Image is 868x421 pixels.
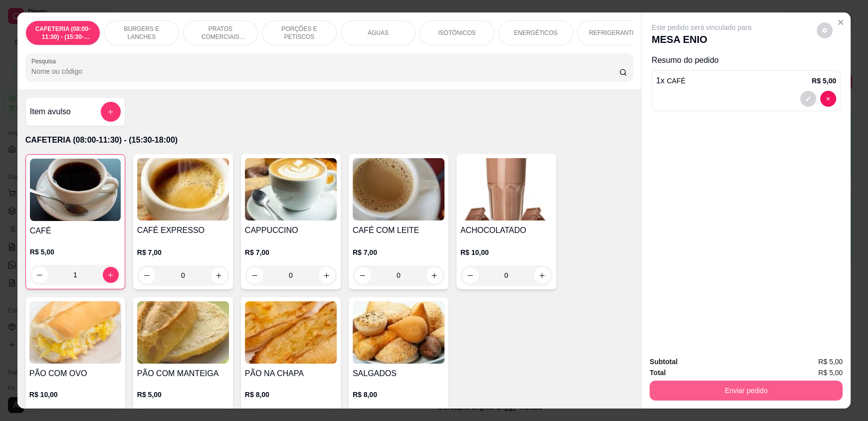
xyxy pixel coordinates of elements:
[103,267,119,283] button: increase-product-quantity
[31,57,59,65] label: Pesquisa
[800,91,816,107] button: decrease-product-quantity
[650,369,665,377] strong: Total
[353,368,444,380] h4: SALGADOS
[534,267,550,283] button: increase-product-quantity
[817,22,833,38] button: decrease-product-quantity
[137,368,229,380] h4: PÃO COM MANTEIGA
[32,267,48,283] button: decrease-product-quantity
[651,22,751,32] p: Este pedido será vinculado para
[192,25,249,41] p: PRATOS COMERCIAIS (11:30-15:30)
[29,390,121,400] p: R$ 10,00
[29,301,121,364] img: product-image
[818,356,843,367] span: R$ 5,00
[368,29,389,37] p: ÁGUAS
[139,267,155,283] button: decrease-product-quantity
[137,301,229,364] img: product-image
[460,247,552,257] p: R$ 10,00
[113,25,171,41] p: BURGERS E LANCHES
[353,158,444,220] img: product-image
[137,224,229,236] h4: CAFÉ EXPRESSO
[460,158,552,220] img: product-image
[245,158,337,220] img: product-image
[650,358,677,366] strong: Subtotal
[651,54,841,66] p: Resumo do pedido
[650,381,843,401] button: Enviar pedido
[211,267,227,283] button: increase-product-quantity
[137,158,229,220] img: product-image
[651,32,751,46] p: MESA ENIO
[25,134,633,146] p: CAFETERIA (08:00-11:30) - (15:30-18:00)
[245,390,337,400] p: R$ 8,00
[462,267,478,283] button: decrease-product-quantity
[353,390,444,400] p: R$ 8,00
[31,66,620,76] input: Pesquisa
[245,247,337,257] p: R$ 7,00
[245,224,337,236] h4: CAPPUCCINO
[245,301,337,364] img: product-image
[460,224,552,236] h4: ACHOCOLATADO
[30,159,121,221] img: product-image
[833,14,849,30] button: Close
[514,29,557,37] p: ENERGÉTICOS
[270,25,328,41] p: PORÇÕES E PETISCOS
[137,247,229,257] p: R$ 7,00
[30,225,121,237] h4: CAFÉ
[30,106,71,118] h4: Item avulso
[438,29,475,37] p: ISOTÔNICOS
[29,368,121,380] h4: PÃO COM OVO
[245,368,337,380] h4: PÃO NA CHAPA
[137,390,229,400] p: R$ 5,00
[820,91,836,107] button: decrease-product-quantity
[319,267,335,283] button: increase-product-quantity
[247,267,263,283] button: decrease-product-quantity
[355,267,371,283] button: decrease-product-quantity
[818,367,843,378] span: R$ 5,00
[34,25,92,41] p: CAFETERIA (08:00-11:30) - (15:30-18:00)
[353,224,444,236] h4: CAFÉ COM LEITE
[656,75,685,87] p: 1 x
[427,267,442,283] button: increase-product-quantity
[101,102,121,122] button: add-separate-item
[812,76,836,86] p: R$ 5,00
[353,247,444,257] p: R$ 7,00
[667,77,685,85] span: CAFÉ
[353,301,444,364] img: product-image
[30,247,121,257] p: R$ 5,00
[589,29,640,37] p: REFRIGERANTES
